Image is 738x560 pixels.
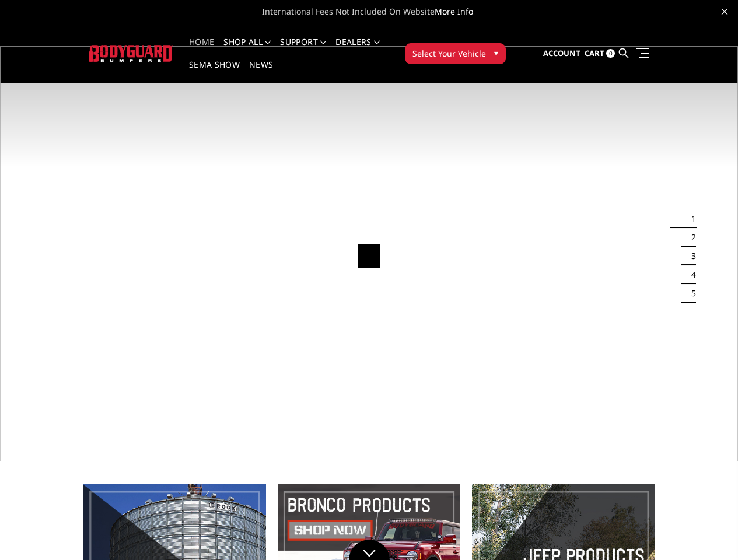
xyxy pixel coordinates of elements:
[543,48,580,58] span: Account
[89,45,173,61] img: BODYGUARD BUMPERS
[435,6,473,17] a: More Info
[606,49,615,58] span: 0
[684,265,696,284] button: 4 of 5
[684,228,696,247] button: 2 of 5
[280,38,326,61] a: Support
[223,38,271,61] a: shop all
[249,61,273,83] a: News
[684,284,696,303] button: 5 of 5
[494,47,498,59] span: ▾
[543,38,580,69] a: Account
[684,247,696,265] button: 3 of 5
[585,48,604,58] span: Cart
[684,209,696,228] button: 1 of 5
[405,43,506,64] button: Select Your Vehicle
[189,38,214,61] a: Home
[335,38,380,61] a: Dealers
[412,47,486,60] span: Select Your Vehicle
[189,61,240,83] a: SEMA Show
[585,38,615,69] a: Cart 0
